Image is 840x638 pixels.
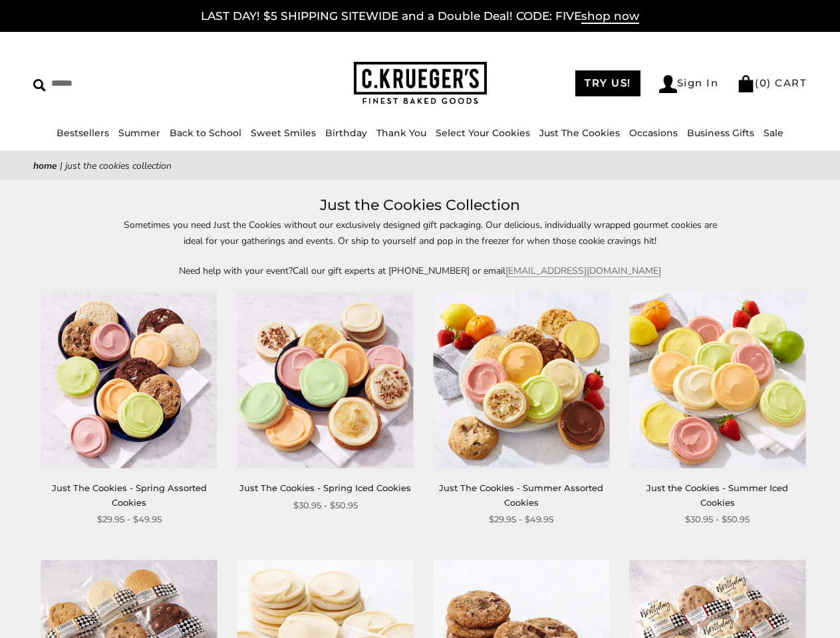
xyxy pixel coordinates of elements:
a: Bestsellers [57,127,109,139]
a: Business Gifts [687,127,754,139]
span: $30.95 - $50.95 [685,512,750,526]
img: C.KRUEGER'S [354,62,487,105]
a: Back to School [170,127,241,139]
img: Just The Cookies - Spring Iced Cookies [237,292,414,468]
span: 0 [760,76,768,89]
a: Just The Cookies - Spring Iced Cookies [239,482,411,493]
a: Thank You [376,127,426,139]
img: Search [33,79,46,92]
a: LAST DAY! $5 SHIPPING SITEWIDE and a Double Deal! CODE: FIVEshop now [201,9,639,24]
a: Occasions [629,127,678,139]
h1: Just the Cookies Collection [53,193,787,217]
p: Sometimes you need Just the Cookies without our exclusively designed gift packaging. Our deliciou... [114,217,726,248]
img: Just The Cookies - Summer Assorted Cookies [433,292,609,468]
span: $30.95 - $50.95 [293,498,358,512]
span: $29.95 - $49.95 [489,512,553,526]
a: [EMAIL_ADDRESS][DOMAIN_NAME] [505,265,661,277]
a: Sweet Smiles [251,127,316,139]
a: Sign In [659,75,719,93]
a: Sale [764,127,783,139]
a: Just the Cookies - Summer Iced Cookies [646,482,788,507]
a: Select Your Cookies [436,127,530,139]
span: shop now [581,9,639,24]
a: Just The Cookies - Summer Assorted Cookies [439,482,603,507]
p: Need help with your event? [114,263,726,278]
img: Bag [737,75,755,92]
img: Account [659,75,677,93]
a: TRY US! [575,70,640,96]
nav: breadcrumbs [33,158,807,173]
span: Just the Cookies Collection [65,159,172,172]
a: Just The Cookies - Spring Assorted Cookies [52,482,207,507]
img: Just The Cookies - Spring Assorted Cookies [41,292,217,468]
a: Home [33,159,57,172]
a: Just The Cookies [539,127,620,139]
a: Birthday [325,127,367,139]
span: Call our gift experts at [PHONE_NUMBER] or email [293,265,505,277]
input: Search [33,73,210,94]
a: Summer [118,127,160,139]
span: | [60,159,63,172]
a: (0) CART [737,76,807,89]
img: Just the Cookies - Summer Iced Cookies [629,292,805,468]
span: $29.95 - $49.95 [97,512,162,526]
